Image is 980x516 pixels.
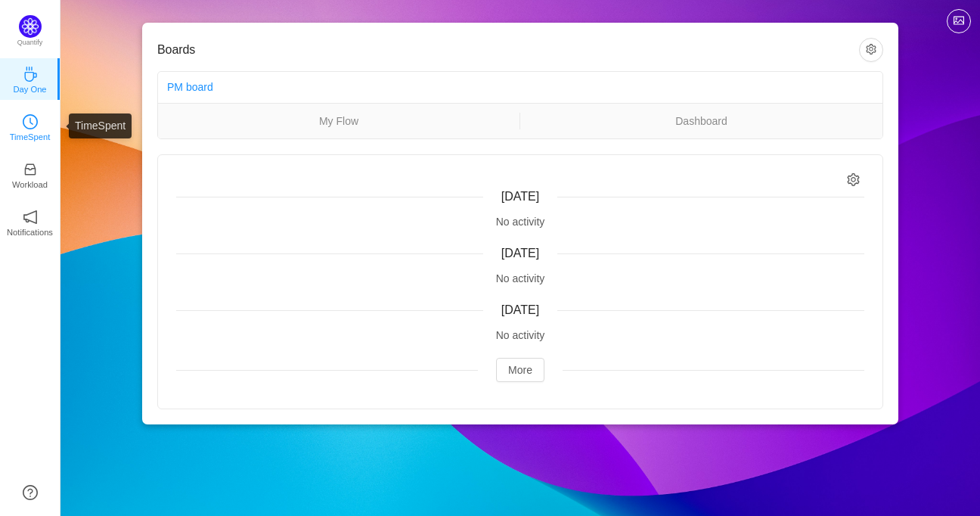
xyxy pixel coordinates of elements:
[10,130,51,144] p: TimeSpent
[158,113,519,129] a: My Flow
[501,303,539,316] span: [DATE]
[157,42,859,58] h3: Boards
[520,113,882,129] a: Dashboard
[859,38,883,62] button: icon: setting
[19,15,42,38] img: Quantify
[7,225,53,239] p: Notifications
[23,485,38,500] a: icon: question-circle
[13,82,46,96] p: Day One
[23,114,38,129] i: icon: clock-circle
[23,67,38,82] i: icon: coffee
[23,210,38,225] i: icon: notification
[23,214,38,229] a: icon: notificationNotifications
[496,358,544,382] button: More
[501,247,539,260] span: [DATE]
[947,9,971,33] button: icon: picture
[23,162,38,177] i: icon: inbox
[501,190,539,203] span: [DATE]
[176,328,864,343] div: No activity
[12,178,48,191] p: Workload
[23,71,38,86] a: icon: coffeeDay One
[176,214,864,230] div: No activity
[17,38,43,48] p: Quantify
[23,166,38,182] a: icon: inboxWorkload
[23,119,38,134] a: icon: clock-circleTimeSpent
[176,271,864,287] div: No activity
[847,173,860,186] i: icon: setting
[167,81,213,93] a: PM board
